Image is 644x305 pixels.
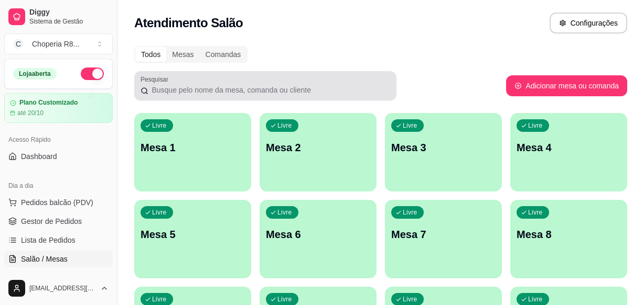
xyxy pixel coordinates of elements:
p: Livre [277,295,292,303]
p: Livre [152,295,167,303]
label: Pesquisar [141,75,172,84]
button: [EMAIL_ADDRESS][DOMAIN_NAME] [4,276,113,301]
a: Salão / Mesas [4,251,113,267]
button: LivreMesa 1 [134,113,251,191]
span: Dashboard [21,151,57,162]
span: C [13,39,24,49]
button: Configurações [550,13,627,33]
p: Livre [152,121,167,130]
article: até 20/10 [17,109,44,117]
button: LivreMesa 7 [385,200,502,278]
p: Mesa 4 [517,140,621,155]
span: Pedidos balcão (PDV) [21,197,93,208]
button: Select a team [4,33,113,54]
a: Dashboard [4,148,113,165]
button: LivreMesa 3 [385,113,502,191]
div: Dia a dia [4,177,113,194]
button: LivreMesa 6 [260,200,377,278]
div: Choperia R8 ... [32,39,79,49]
p: Mesa 1 [141,140,245,155]
p: Livre [528,295,543,303]
div: Acesso Rápido [4,131,113,148]
p: Livre [403,295,417,303]
button: LivreMesa 4 [510,113,627,191]
button: LivreMesa 5 [134,200,251,278]
span: Lista de Pedidos [21,235,76,245]
span: [EMAIL_ADDRESS][DOMAIN_NAME] [29,284,96,292]
span: Gestor de Pedidos [21,216,82,227]
div: Todos [135,47,166,62]
p: Mesa 2 [266,140,370,155]
p: Mesa 5 [141,227,245,242]
p: Livre [528,208,543,217]
p: Livre [403,208,417,217]
input: Pesquisar [148,85,390,95]
p: Mesa 3 [391,140,496,155]
button: Alterar Status [81,67,104,80]
span: Diggy [29,8,109,17]
a: DiggySistema de Gestão [4,4,113,29]
a: Plano Customizadoaté 20/10 [4,93,113,123]
h2: Atendimento Salão [134,15,243,31]
div: Mesas [166,47,199,62]
p: Livre [277,208,292,217]
p: Mesa 7 [391,227,496,242]
span: Salão / Mesas [21,254,68,264]
a: Gestor de Pedidos [4,213,113,230]
p: Livre [403,121,417,130]
p: Livre [528,121,543,130]
button: Pedidos balcão (PDV) [4,194,113,211]
a: Diggy Botnovo [4,269,113,286]
p: Mesa 8 [517,227,621,242]
button: LivreMesa 2 [260,113,377,191]
button: Adicionar mesa ou comanda [506,75,627,96]
button: LivreMesa 8 [510,200,627,278]
p: Mesa 6 [266,227,370,242]
span: Sistema de Gestão [29,17,109,26]
a: Lista de Pedidos [4,232,113,248]
p: Livre [152,208,167,217]
article: Plano Customizado [19,99,78,107]
div: Loja aberta [13,68,57,80]
div: Comandas [200,47,247,62]
p: Livre [277,121,292,130]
